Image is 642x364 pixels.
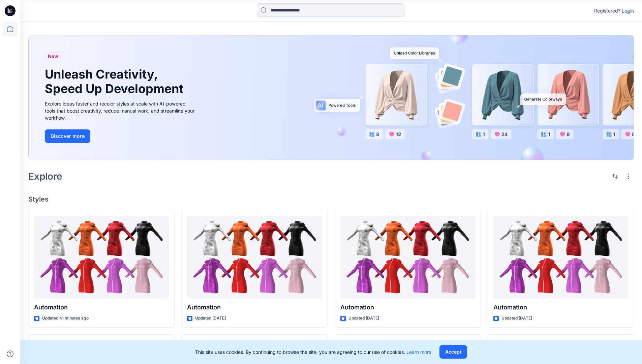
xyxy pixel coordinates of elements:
[348,315,379,322] p: Updated [DATE]
[187,216,322,299] a: Automation
[34,216,169,299] a: Automation
[195,348,431,356] p: This site uses cookies. By continuing to browse the site, you are agreeing to our use of cookies.
[45,100,196,121] div: Explore ideas faster and recolor styles at scale with AI-powered tools that boost creativity, red...
[340,216,475,299] a: Automation
[45,67,186,96] h1: Unleash Creativity, Speed Up Development
[45,129,196,143] a: Discover more
[340,303,475,312] p: Automation
[594,7,620,15] p: Registered?
[48,52,58,60] span: New
[622,7,634,14] p: Login
[493,216,628,299] a: Automation
[42,315,89,322] p: Updated 41 minutes ago
[501,315,532,322] p: Updated [DATE]
[195,315,226,322] p: Updated [DATE]
[439,345,467,359] button: Accept
[187,303,322,312] p: Automation
[28,195,634,203] h4: Styles
[28,171,62,182] h2: Explore
[493,303,628,312] p: Automation
[45,129,90,143] button: Discover more
[34,303,169,312] p: Automation
[406,349,431,355] a: Learn more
